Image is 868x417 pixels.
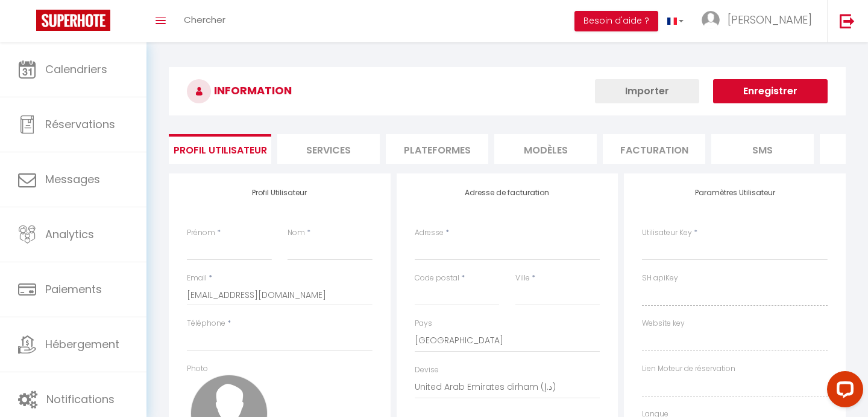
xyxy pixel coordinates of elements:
span: Paiements [45,282,102,297]
label: Devise [415,364,439,376]
span: Calendriers [45,62,107,77]
img: logout [840,13,855,28]
li: Services [277,134,380,164]
label: Adresse [415,227,444,239]
label: Utilisateur Key [642,227,692,239]
span: [PERSON_NAME] [728,12,812,27]
img: ... [702,11,720,29]
li: Plateformes [386,134,488,164]
label: Photo [187,363,208,375]
span: Hébergement [45,337,119,352]
label: Téléphone [187,318,225,329]
h3: INFORMATION [169,67,846,115]
h4: Paramètres Utilisateur [642,189,828,197]
button: Besoin d'aide ? [574,11,658,31]
li: Profil Utilisateur [169,134,271,164]
label: Code postal [415,273,459,284]
span: Réservations [45,117,115,132]
span: Notifications [46,392,115,407]
label: Email [187,273,207,284]
span: Chercher [184,13,225,26]
span: Analytics [45,227,94,242]
label: SH apiKey [642,273,678,284]
li: MODÈLES [494,134,597,164]
label: Pays [415,318,432,329]
label: Ville [515,273,530,284]
li: Facturation [603,134,705,164]
h4: Profil Utilisateur [187,189,373,197]
label: Prénom [187,227,215,239]
button: Importer [595,79,699,103]
label: Lien Moteur de réservation [642,363,735,375]
iframe: LiveChat chat widget [817,366,868,417]
img: Super Booking [36,10,110,31]
label: Website key [642,318,685,329]
button: Enregistrer [713,79,828,103]
h4: Adresse de facturation [415,189,600,197]
label: Nom [288,227,305,239]
li: SMS [711,134,814,164]
span: Messages [45,172,100,187]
